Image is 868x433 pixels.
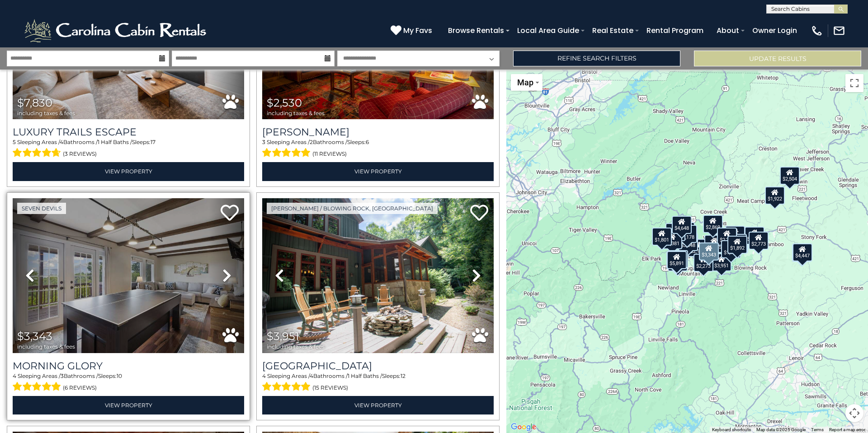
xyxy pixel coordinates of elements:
[668,250,688,268] div: $3,085
[745,227,764,245] div: $2,402
[267,96,302,109] span: $2,530
[262,138,494,160] div: Sleeping Areas / Bathrooms / Sleeps:
[668,253,688,271] div: $4,294
[267,203,438,214] a: [PERSON_NAME] / Blowing Rock, [GEOGRAPHIC_DATA]
[267,330,299,343] span: $3,951
[748,23,802,38] a: Owner Login
[262,360,494,372] h3: Mountain Song Lodge
[712,253,731,271] div: $3,951
[13,360,244,372] a: Morning Glory
[470,204,488,223] a: Add to favorites
[721,240,741,258] div: $1,737
[312,382,348,394] span: (15 reviews)
[13,372,16,379] span: 4
[845,404,863,422] button: Map camera controls
[443,23,509,38] a: Browse Rentals
[310,372,313,379] span: 4
[727,236,747,254] div: $1,892
[765,186,785,204] div: $1,922
[13,372,244,394] div: Sleeping Areas / Bathrooms / Sleeps:
[262,162,494,181] a: View Property
[63,382,97,394] span: (6 reviews)
[727,234,747,252] div: $2,530
[829,427,865,432] a: Report a map error
[717,228,737,246] div: $2,234
[704,235,724,253] div: $4,245
[672,215,692,233] div: $4,648
[401,372,406,379] span: 12
[662,231,682,249] div: $3,381
[712,427,751,433] button: Keyboard shortcuts
[513,23,584,38] a: Local Area Guide
[391,25,434,37] a: My Favs
[17,330,52,343] span: $3,343
[833,24,845,37] img: mail-regular-white.png
[677,224,697,242] div: $3,178
[793,243,812,261] div: $4,447
[749,232,769,250] div: $2,773
[403,25,432,36] span: My Favs
[262,372,494,394] div: Sleeping Areas / Bathrooms / Sleeps:
[811,427,824,432] a: Terms (opens in new tab)
[13,396,244,414] a: View Property
[652,227,672,245] div: $1,801
[151,139,156,145] span: 17
[267,344,325,349] span: including taxes & fees
[699,242,719,260] div: $3,343
[262,360,494,372] a: [GEOGRAPHIC_DATA]
[366,139,369,145] span: 6
[262,126,494,138] a: [PERSON_NAME]
[511,74,542,91] button: Change map style
[667,251,687,269] div: $5,891
[262,198,494,353] img: thumbnail_163269158.jpeg
[642,23,708,38] a: Rental Program
[513,51,680,66] a: Refine Search Filters
[811,24,823,37] img: phone-regular-white.png
[13,198,244,353] img: thumbnail_164767122.jpeg
[98,139,132,145] span: 1 Half Baths /
[509,421,538,433] a: Open this area in Google Maps (opens a new window)
[13,126,244,138] a: Luxury Trails Escape
[17,344,75,349] span: including taxes & fees
[262,396,494,414] a: View Property
[63,148,97,160] span: (3 reviews)
[703,215,723,233] div: $2,869
[221,204,239,223] a: Add to favorites
[509,421,538,433] img: Google
[310,139,313,145] span: 2
[17,96,52,109] span: $7,830
[17,110,75,116] span: including taxes & fees
[725,226,745,244] div: $2,033
[17,203,66,214] a: Seven Devils
[13,138,244,160] div: Sleeping Areas / Bathrooms / Sleeps:
[588,23,638,38] a: Real Estate
[756,427,806,432] span: Map data ©2025 Google
[262,139,265,145] span: 3
[694,51,861,66] button: Update Results
[60,139,63,145] span: 4
[117,372,122,379] span: 10
[61,372,64,379] span: 3
[23,17,210,44] img: White-1-2.png
[262,372,266,379] span: 4
[312,148,347,160] span: (11 reviews)
[267,110,325,116] span: including taxes & fees
[780,167,800,185] div: $2,504
[712,23,744,38] a: About
[693,254,713,272] div: $2,273
[517,78,533,87] span: Map
[13,139,16,145] span: 5
[262,126,494,138] h3: Azalea Hill
[348,372,382,379] span: 1 Half Baths /
[13,162,244,181] a: View Property
[845,74,863,92] button: Toggle fullscreen view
